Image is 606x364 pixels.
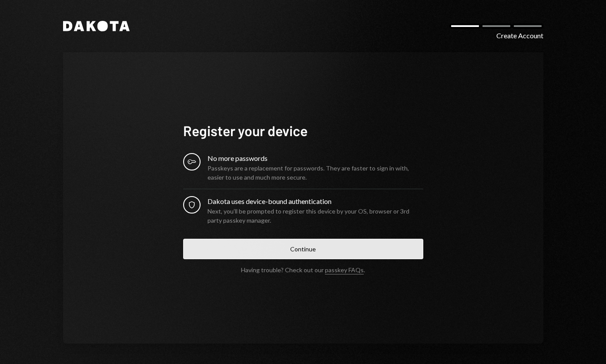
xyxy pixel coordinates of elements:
[208,196,423,207] div: Dakota uses device-bound authentication
[208,153,423,164] div: No more passwords
[208,164,423,182] div: Passkeys are a replacement for passwords. They are faster to sign in with, easier to use and much...
[208,207,423,225] div: Next, you’ll be prompted to register this device by your OS, browser or 3rd party passkey manager.
[496,30,543,41] div: Create Account
[325,266,364,274] a: passkey FAQs
[183,239,423,259] button: Continue
[183,122,423,139] h1: Register your device
[241,266,365,274] div: Having trouble? Check out our .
